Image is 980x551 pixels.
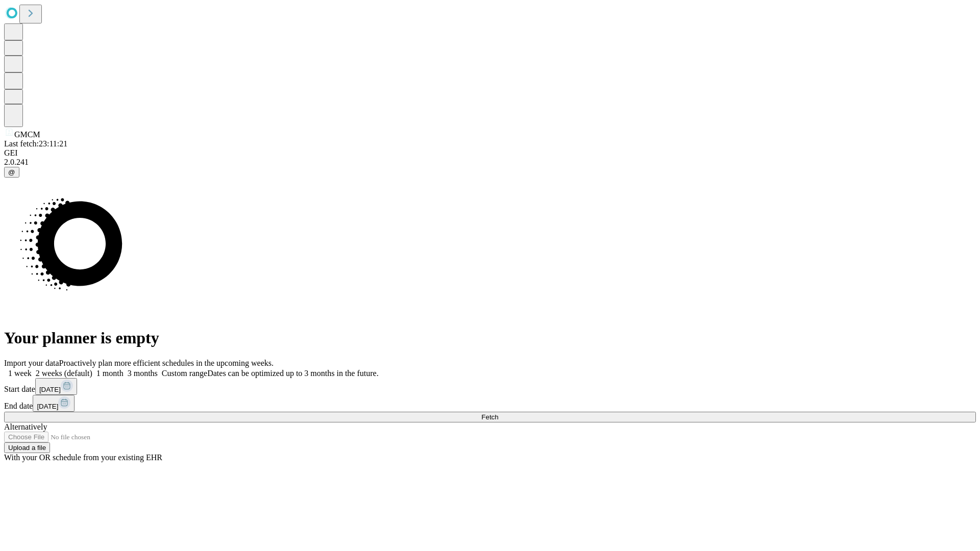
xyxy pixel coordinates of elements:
[14,130,40,139] span: GMCM
[128,369,158,378] span: 3 months
[33,395,75,412] button: [DATE]
[59,359,274,367] span: Proactively plan more efficient schedules in the upcoming weeks.
[4,412,976,422] button: Fetch
[36,369,92,378] span: 2 weeks (default)
[4,359,59,367] span: Import your data
[37,403,58,410] span: [DATE]
[35,378,77,395] button: [DATE]
[4,139,67,148] span: Last fetch: 23:11:21
[8,369,32,378] span: 1 week
[8,168,15,176] span: @
[96,369,124,378] span: 1 month
[4,329,976,347] h1: Your planner is empty
[481,413,498,421] span: Fetch
[4,148,976,158] div: GEI
[4,378,976,395] div: Start date
[4,453,162,462] span: With your OR schedule from your existing EHR
[4,158,976,167] div: 2.0.241
[4,167,19,178] button: @
[39,386,61,393] span: [DATE]
[207,369,378,378] span: Dates can be optimized up to 3 months in the future.
[4,442,50,453] button: Upload a file
[4,395,976,412] div: End date
[162,369,207,378] span: Custom range
[4,422,47,431] span: Alternatively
